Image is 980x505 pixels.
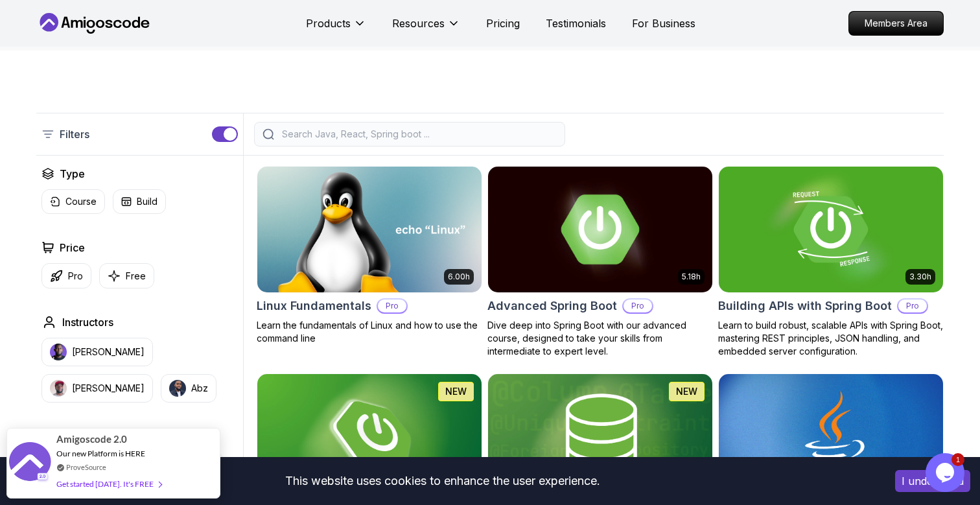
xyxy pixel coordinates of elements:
[60,126,89,142] p: Filters
[99,263,154,288] button: Free
[482,163,717,295] img: Advanced Spring Boot card
[895,470,970,492] button: Accept cookies
[137,195,157,208] p: Build
[898,299,927,312] p: Pro
[257,167,482,292] img: Linux Fundamentals card
[41,338,153,366] button: instructor img[PERSON_NAME]
[926,453,967,492] iframe: chat widget
[56,476,161,491] div: Get started [DATE]. It's FREE
[41,189,105,214] button: Course
[9,442,51,484] img: provesource social proof notification image
[161,374,216,403] button: instructor imgAbz
[257,319,482,345] p: Learn the fundamentals of Linux and how to use the command line
[56,449,145,458] span: Our new Platform is HERE
[718,166,944,358] a: Building APIs with Spring Boot card3.30hBuilding APIs with Spring BootProLearn to build robust, s...
[41,263,91,288] button: Pro
[445,385,467,398] p: NEW
[676,385,697,398] p: NEW
[392,16,445,31] p: Resources
[848,11,944,36] a: Members Area
[257,166,482,345] a: Linux Fundamentals card6.00hLinux FundamentalsProLearn the fundamentals of Linux and how to use t...
[624,299,652,312] p: Pro
[718,297,892,315] h2: Building APIs with Spring Boot
[392,16,460,41] button: Resources
[487,166,713,358] a: Advanced Spring Boot card5.18hAdvanced Spring BootProDive deep into Spring Boot with our advanced...
[378,299,406,312] p: Pro
[487,297,617,315] h2: Advanced Spring Boot
[62,314,113,330] h2: Instructors
[719,374,943,500] img: Java for Beginners card
[849,12,943,35] p: Members Area
[448,272,470,282] p: 6.00h
[909,272,931,282] p: 3.30h
[191,382,208,395] p: Abz
[682,272,701,282] p: 5.18h
[66,462,106,473] a: ProveSource
[126,270,146,283] p: Free
[60,240,85,255] h2: Price
[50,344,67,360] img: instructor img
[56,432,127,447] span: Amigoscode 2.0
[65,195,97,208] p: Course
[632,16,695,31] a: For Business
[72,382,145,395] p: [PERSON_NAME]
[719,167,943,292] img: Building APIs with Spring Boot card
[546,16,606,31] a: Testimonials
[50,380,67,397] img: instructor img
[718,319,944,358] p: Learn to build robust, scalable APIs with Spring Boot, mastering REST principles, JSON handling, ...
[60,166,85,182] h2: Type
[41,374,153,403] button: instructor img[PERSON_NAME]
[72,346,145,358] p: [PERSON_NAME]
[257,374,482,500] img: Spring Boot for Beginners card
[306,16,351,31] p: Products
[257,297,371,315] h2: Linux Fundamentals
[169,380,186,397] img: instructor img
[10,467,876,495] div: This website uses cookies to enhance the user experience.
[486,16,520,31] a: Pricing
[68,270,83,283] p: Pro
[487,319,713,358] p: Dive deep into Spring Boot with our advanced course, designed to take your skills from intermedia...
[488,374,712,500] img: Spring Data JPA card
[306,16,366,41] button: Products
[113,189,166,214] button: Build
[279,128,557,141] input: Search Java, React, Spring boot ...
